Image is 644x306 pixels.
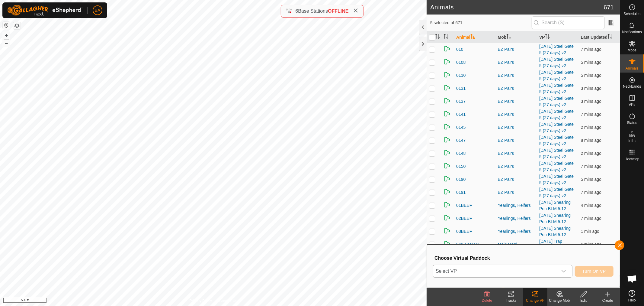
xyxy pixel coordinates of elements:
a: [DATE] Steel Gate 5 (27 days) v2 [539,70,574,81]
img: returning on [444,175,451,182]
div: BZ Pairs [498,46,534,53]
span: Schedules [623,12,640,16]
a: [DATE] Steel Gate 5 (27 days) v2 [539,174,574,185]
span: 0131 [456,85,466,92]
span: Neckbands [623,85,641,88]
input: Search (S) [532,16,605,29]
span: 12 Sept 2025, 1:41 pm [581,125,601,130]
img: returning on [444,240,451,247]
img: returning on [444,214,451,221]
span: 12 Sept 2025, 1:36 pm [581,112,601,117]
img: returning on [444,71,451,78]
div: BZ Pairs [498,98,534,105]
span: 12 Sept 2025, 1:40 pm [581,99,601,104]
div: BZ Pairs [498,111,534,118]
span: 12 Sept 2025, 1:42 pm [581,151,601,156]
span: 12 Sept 2025, 1:38 pm [581,60,601,65]
a: Privacy Policy [190,298,212,304]
span: 12 Sept 2025, 1:42 pm [581,229,599,234]
a: [DATE] Shearing Pen BLM 5.12 [539,213,571,224]
span: Infra [628,139,636,143]
div: Yearlings, Heifers [498,202,534,209]
span: 0108 [456,59,466,66]
span: 12 Sept 2025, 1:38 pm [581,73,601,78]
span: Delete [482,298,492,303]
span: 12 Sept 2025, 1:40 pm [581,86,601,91]
img: returning on [444,149,451,156]
div: dropdown trigger [558,265,570,277]
p-sorticon: Activate to sort [545,35,550,40]
span: 042-NOTAG [456,241,479,248]
th: Last Updated [578,31,620,43]
a: [DATE] Steel Gate 5 (27 days) v2 [539,161,574,172]
a: Help [620,288,644,304]
a: Contact Us [219,298,237,304]
span: 0141 [456,111,466,118]
span: Turn On VP [582,269,606,274]
a: [DATE] Steel Gate 5 (27 days) v2 [539,135,574,146]
span: 0137 [456,98,466,105]
p-sorticon: Activate to sort [607,35,612,40]
button: Map Layers [13,22,21,29]
div: Change VP [523,298,547,303]
span: 0147 [456,137,466,144]
span: 6 [295,8,298,14]
div: Create [596,298,620,303]
span: Help [628,298,636,302]
button: Turn On VP [575,266,614,277]
a: [DATE] Shearing Pen BLM 5.12 [539,226,571,237]
a: [DATE] Steel Gate 5 (27 days) v2 [539,57,574,68]
span: 0191 [456,189,466,196]
h3: Choose Virtual Paddock [434,255,614,261]
div: Edit [572,298,596,303]
img: returning on [444,162,451,169]
div: BZ Pairs [498,124,534,131]
span: 0190 [456,176,466,183]
span: OFFLINE [328,8,348,14]
button: + [3,32,10,39]
div: Yearlings, Heifers [498,228,534,235]
div: BZ Pairs [498,163,534,170]
div: Main Herd [498,241,534,248]
span: Notifications [622,30,642,34]
span: 12 Sept 2025, 1:38 pm [581,177,601,182]
a: [DATE] Steel Gate 5 (27 days) v2 [539,148,574,159]
span: 12 Sept 2025, 1:39 pm [581,203,601,208]
p-sorticon: Activate to sort [444,35,448,40]
div: Open chat [623,270,641,288]
img: returning on [444,136,451,143]
span: 12 Sept 2025, 1:36 pm [581,164,601,169]
span: BA [95,7,101,14]
img: returning on [444,201,451,208]
span: 12 Sept 2025, 1:35 pm [581,138,601,143]
span: VPs [629,103,635,106]
img: returning on [444,123,451,130]
span: 0148 [456,150,466,157]
span: Mobs [628,48,636,52]
div: BZ Pairs [498,137,534,144]
span: Animals [626,67,639,70]
th: Mob [495,31,537,43]
div: BZ Pairs [498,72,534,79]
a: [DATE] Steel Gate 5 (27 days) v2 [539,122,574,133]
p-sorticon: Activate to sort [470,35,475,40]
div: BZ Pairs [498,59,534,66]
p-sorticon: Activate to sort [506,35,511,40]
span: 5 selected of 671 [430,20,532,26]
button: Reset Map [3,22,10,29]
a: [DATE] Trap Transit v5 [539,239,562,250]
span: Base Stations [298,8,328,14]
div: Yearlings, Heifers [498,215,534,222]
th: Animal [454,31,495,43]
img: returning on [444,97,451,104]
button: – [3,40,10,47]
div: BZ Pairs [498,176,534,183]
span: 12 Sept 2025, 1:36 pm [581,190,601,195]
img: returning on [444,227,451,234]
a: [DATE] Steel Gate 5 (27 days) v2 [539,96,574,107]
th: VP [537,31,578,43]
span: 12 Sept 2025, 1:36 pm [581,47,601,52]
a: [DATE] Steel Gate 5 (27 days) v2 [539,83,574,94]
span: 02BEEF [456,215,472,222]
a: [DATE] Shearing Pen BLM 5.12 [539,200,571,211]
